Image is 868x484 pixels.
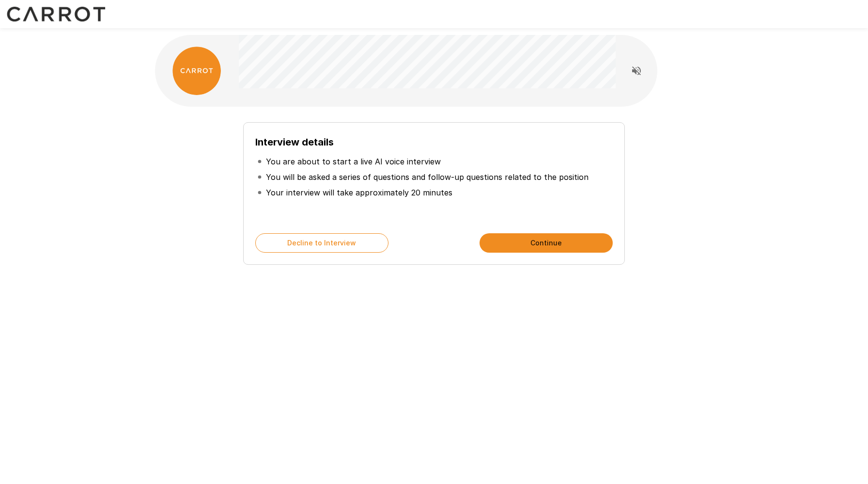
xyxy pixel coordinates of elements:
[266,187,452,198] p: Your interview will take approximately 20 minutes
[255,136,334,148] b: Interview details
[480,233,613,253] button: Continue
[266,156,441,167] p: You are about to start a live AI voice interview
[172,47,221,95] img: carrot_logo.png
[266,171,589,183] p: You will be asked a series of questions and follow-up questions related to the position
[255,233,388,253] button: Decline to Interview
[627,61,646,81] button: Read questions aloud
